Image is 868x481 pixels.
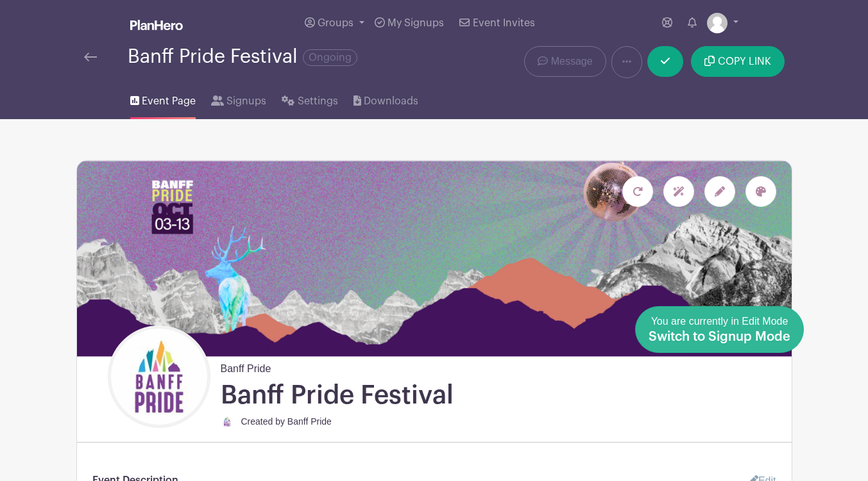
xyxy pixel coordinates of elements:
a: Event Page [130,78,196,119]
span: Banff Pride [221,356,271,377]
div: Banff Pride Festival [128,46,357,67]
img: default-ce2991bfa6775e67f084385cd625a349d9dcbb7a52a09fb2fda1e96e2d18dcdb.png [707,13,728,33]
a: Downloads [353,78,418,119]
a: You are currently in Edit Mode Switch to Signup Mode [635,306,804,353]
span: You are currently in Edit Mode [649,316,790,343]
span: Signups [226,94,266,109]
img: 3.jpg [221,415,234,428]
button: COPY LINK [691,46,784,77]
img: 3.jpg [111,329,207,425]
span: Ongoing [303,49,357,66]
img: back-arrow-29a5d9b10d5bd6ae65dc969a981735edf675c4d7a1fe02e03b50dbd4ba3cdb55.svg [84,53,97,61]
span: Message [551,54,593,69]
span: My Signups [387,18,444,28]
a: Message [524,46,606,77]
a: Settings [282,78,337,119]
img: logo_white-6c42ec7e38ccf1d336a20a19083b03d10ae64f83f12c07503d8b9e83406b4c7d.svg [130,20,183,30]
img: PlanHeroBanner1.png [77,161,792,356]
span: Downloads [364,94,418,109]
span: Settings [298,94,338,109]
span: Event Invites [473,18,535,28]
span: Groups [318,18,353,28]
span: Event Page [142,94,196,109]
h1: Banff Pride Festival [221,379,454,411]
a: Signups [211,78,266,119]
small: Created by Banff Pride [241,416,332,427]
span: Switch to Signup Mode [649,330,790,343]
span: COPY LINK [718,56,771,67]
